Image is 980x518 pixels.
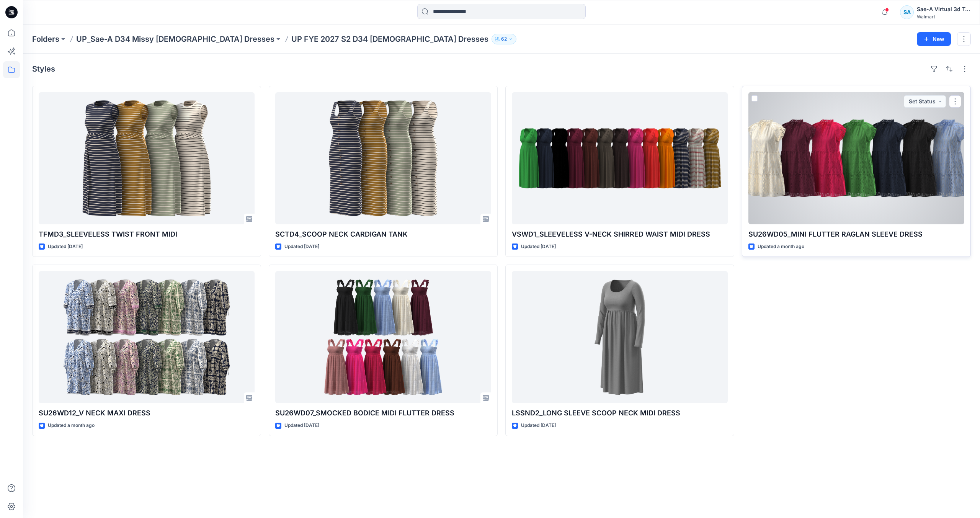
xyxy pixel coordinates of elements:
p: TFMD3_SLEEVELESS TWIST FRONT MIDI [39,229,255,240]
div: Walmart [917,14,970,20]
a: Folders [32,34,59,44]
p: SCTD4_SCOOP NECK CARDIGAN TANK [275,229,491,240]
a: SU26WD12_V NECK MAXI DRESS [39,271,255,403]
div: SA [900,5,914,19]
a: SCTD4_SCOOP NECK CARDIGAN TANK [275,92,491,224]
h4: Styles [32,64,55,74]
button: 62 [492,34,516,44]
p: LSSND2_LONG SLEEVE SCOOP NECK MIDI DRESS [512,408,728,418]
p: Updated a month ago [48,422,95,430]
p: 62 [501,35,507,43]
p: Updated [DATE] [48,243,83,251]
a: VSWD1_SLEEVELESS V-NECK SHIRRED WAIST MIDI DRESS [512,92,728,224]
a: SU26WD07_SMOCKED BODICE MIDI FLUTTER DRESS [275,271,491,403]
a: LSSND2_LONG SLEEVE SCOOP NECK MIDI DRESS [512,271,728,403]
p: Updated [DATE] [521,243,556,251]
button: New [917,32,951,46]
p: SU26WD07_SMOCKED BODICE MIDI FLUTTER DRESS [275,408,491,418]
a: TFMD3_SLEEVELESS TWIST FRONT MIDI [39,92,255,224]
p: Updated [DATE] [284,422,319,430]
p: Updated [DATE] [284,243,319,251]
p: Updated [DATE] [521,422,556,430]
p: Updated a month ago [758,243,804,251]
div: Sae-A Virtual 3d Team [917,5,970,14]
a: UP_Sae-A D34 Missy [DEMOGRAPHIC_DATA] Dresses [76,34,274,44]
p: SU26WD05_MINI FLUTTER RAGLAN SLEEVE DRESS [748,229,964,240]
p: SU26WD12_V NECK MAXI DRESS [39,408,255,418]
a: SU26WD05_MINI FLUTTER RAGLAN SLEEVE DRESS [748,92,964,224]
p: UP FYE 2027 S2 D34 [DEMOGRAPHIC_DATA] Dresses [291,34,488,44]
p: VSWD1_SLEEVELESS V-NECK SHIRRED WAIST MIDI DRESS [512,229,728,240]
